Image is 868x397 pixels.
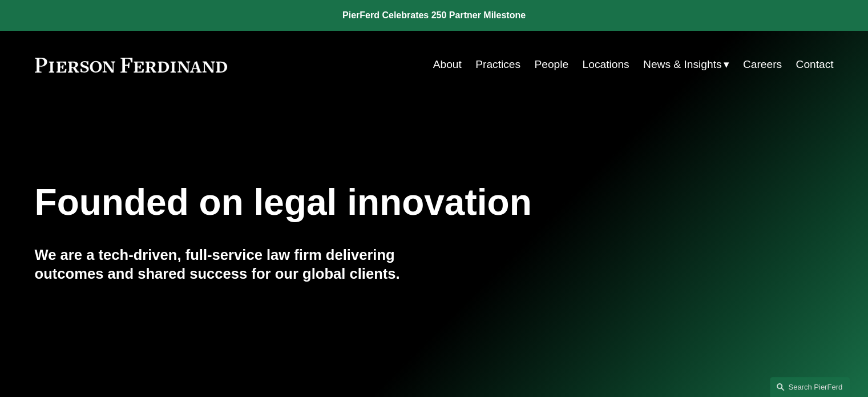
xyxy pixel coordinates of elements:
a: About [433,54,462,75]
a: folder dropdown [643,54,729,75]
a: Practices [475,54,520,75]
a: Locations [582,54,629,75]
span: News & Insights [643,55,722,75]
a: Careers [743,54,782,75]
a: Contact [796,54,833,75]
a: Search this site [770,377,850,397]
h4: We are a tech-driven, full-service law firm delivering outcomes and shared success for our global... [35,246,434,283]
h1: Founded on legal innovation [35,182,701,223]
a: People [534,54,568,75]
